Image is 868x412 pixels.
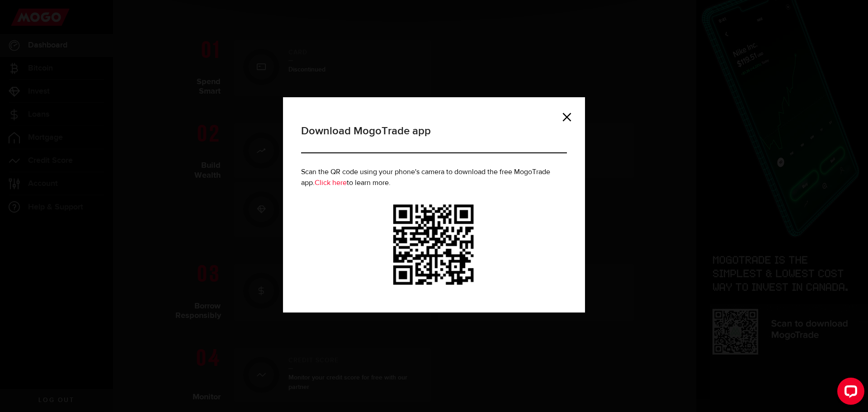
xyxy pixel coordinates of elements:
[301,169,550,187] span: Scan the QR code using your phone's camera to download the free MogoTrade app. to learn more.
[315,180,347,187] a: Click here
[830,374,868,412] iframe: LiveChat chat widget
[390,202,478,288] img: trade-qr.png
[301,123,567,153] h1: Download MogoTrade app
